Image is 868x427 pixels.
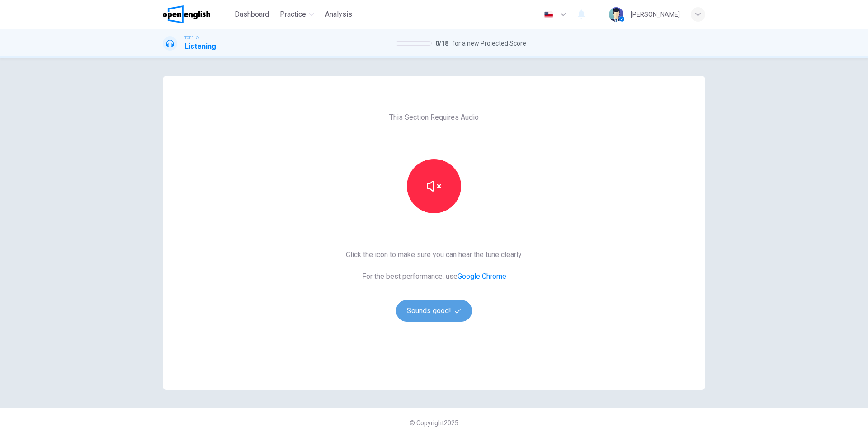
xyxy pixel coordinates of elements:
button: Practice [276,6,318,23]
button: Analysis [321,6,356,23]
span: Dashboard [235,9,269,20]
a: Google Chrome [458,272,506,281]
span: TOEFL® [184,35,199,41]
span: © Copyright 2025 [410,419,458,427]
img: OpenEnglish logo [163,5,210,23]
img: en [543,11,554,18]
h1: Listening [184,41,216,52]
span: Analysis [325,9,352,20]
span: Practice [280,9,306,20]
button: Sounds good! [396,300,472,322]
div: [PERSON_NAME] [631,9,680,20]
img: Profile picture [609,7,623,22]
span: for a new Projected Score [452,38,526,49]
span: This Section Requires Audio [389,112,479,123]
a: OpenEnglish logo [163,5,231,23]
span: 0 / 18 [435,38,448,49]
span: Click the icon to make sure you can hear the tune clearly. [346,249,523,260]
button: Dashboard [231,6,273,23]
span: For the best performance, use [346,271,523,282]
